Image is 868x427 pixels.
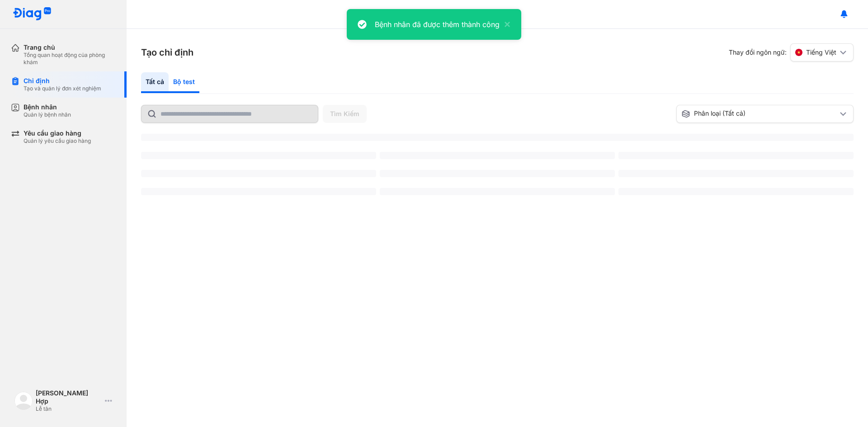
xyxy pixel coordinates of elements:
[24,137,91,145] div: Quản lý yêu cầu giao hàng
[729,43,854,61] div: Thay đổi ngôn ngữ:
[36,389,101,405] div: [PERSON_NAME] Hợp
[13,7,52,21] img: logo
[169,72,199,93] div: Bộ test
[24,77,101,85] div: Chỉ định
[36,405,101,413] div: Lễ tân
[380,188,615,195] span: ‌
[375,19,500,30] div: Bệnh nhân đã được thêm thành công
[380,170,615,177] span: ‌
[141,188,376,195] span: ‌
[24,43,116,52] div: Trang chủ
[141,46,193,59] h3: Tạo chỉ định
[141,72,169,93] div: Tất cả
[141,134,854,141] span: ‌
[24,103,71,111] div: Bệnh nhân
[323,105,367,123] button: Tìm Kiếm
[618,188,854,195] span: ‌
[618,152,854,159] span: ‌
[14,392,33,410] img: logo
[141,170,376,177] span: ‌
[24,52,116,66] div: Tổng quan hoạt động của phòng khám
[24,85,101,92] div: Tạo và quản lý đơn xét nghiệm
[618,170,854,177] span: ‌
[380,152,615,159] span: ‌
[141,152,376,159] span: ‌
[24,111,71,118] div: Quản lý bệnh nhân
[500,19,510,30] button: close
[24,129,91,137] div: Yêu cầu giao hàng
